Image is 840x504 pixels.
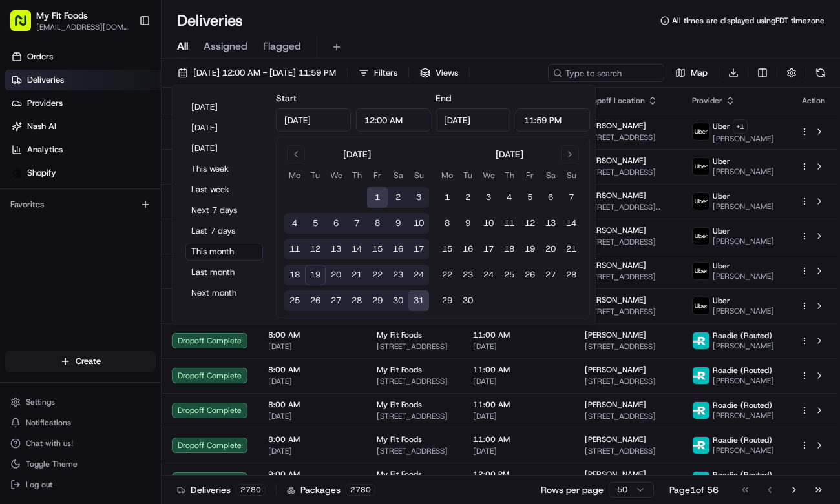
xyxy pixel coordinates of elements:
button: [EMAIL_ADDRESS][DOMAIN_NAME] [36,22,129,32]
span: [STREET_ADDRESS][PERSON_NAME] [585,202,671,212]
button: 10 [478,213,499,234]
button: 12 [305,239,326,259]
span: Roadie (Routed) [713,330,772,341]
a: Shopify [5,163,161,183]
span: 11:00 AM [473,399,564,410]
button: 24 [478,265,499,285]
button: 20 [540,239,561,259]
img: uber-new-logo.jpeg [693,297,709,314]
a: Providers [5,93,161,114]
button: 10 [408,213,429,234]
span: Filters [374,67,397,79]
span: My Fit Foods [377,399,422,410]
button: 19 [520,239,540,259]
img: uber-new-logo.jpeg [693,263,709,279]
input: Clear [34,83,213,97]
span: Uber [713,226,730,236]
span: [PERSON_NAME] [713,306,774,316]
button: 24 [408,265,429,285]
button: 22 [437,265,457,285]
span: [PERSON_NAME] [713,236,774,247]
button: 1 [367,187,388,208]
th: Monday [284,168,305,182]
button: 16 [457,239,478,259]
button: 14 [561,213,582,234]
div: Start new chat [58,123,212,136]
span: Dropoff Location [585,96,645,106]
span: Pylon [129,285,156,295]
span: [DATE] [268,341,356,352]
span: Map [691,67,708,79]
button: Last month [185,263,263,281]
button: 15 [437,239,457,259]
span: [PERSON_NAME] [585,225,646,236]
span: Log out [26,479,52,490]
span: 11:00 AM [473,365,564,375]
button: Toggle Theme [5,455,156,473]
span: [STREET_ADDRESS] [585,341,671,352]
input: Time [356,108,431,132]
th: Saturday [388,168,408,182]
span: [PERSON_NAME] [713,166,774,177]
div: Deliveries [177,483,266,496]
span: [PERSON_NAME] [585,365,646,375]
a: 💻API Documentation [104,248,213,272]
button: 21 [561,239,582,259]
div: [DATE] [496,148,523,161]
button: 9 [457,213,478,234]
span: Wisdom [PERSON_NAME] [40,200,138,210]
button: 30 [457,290,478,311]
button: 3 [478,187,499,208]
th: Wednesday [478,168,499,182]
span: [DATE] [268,411,356,421]
span: Uber [713,121,730,132]
span: [DATE] [473,376,564,387]
button: [DATE] 12:00 AM - [DATE] 11:59 PM [172,64,342,82]
button: 8 [437,213,457,234]
button: 5 [305,213,326,234]
button: 2 [388,187,408,208]
button: Chat with us! [5,434,156,452]
button: 18 [284,265,305,285]
span: [STREET_ADDRESS] [377,341,452,352]
button: +1 [733,119,748,134]
span: My Fit Foods [377,330,422,340]
span: [PERSON_NAME] [713,410,774,421]
button: 4 [284,213,305,234]
button: 21 [346,265,367,285]
div: 2780 [346,484,375,496]
button: [DATE] [185,119,263,137]
button: 6 [540,187,561,208]
button: [DATE] [185,98,263,116]
span: Create [76,356,101,367]
span: API Documentation [122,254,207,267]
button: Last week [185,181,263,199]
span: [STREET_ADDRESS] [377,446,452,456]
button: 25 [499,265,520,285]
th: Friday [520,168,540,182]
button: 31 [408,290,429,311]
span: [STREET_ADDRESS] [585,167,671,177]
th: Monday [437,168,457,182]
th: Sunday [408,168,429,182]
button: 15 [367,239,388,259]
span: Shopify [27,167,56,179]
button: [DATE] [185,139,263,157]
span: 11:00 AM [473,434,564,445]
input: Time [516,108,591,132]
span: Toggle Theme [26,459,78,469]
input: Type to search [548,64,664,82]
img: uber-new-logo.jpeg [693,123,709,140]
button: 29 [367,290,388,311]
span: [DATE] [268,376,356,387]
span: [PERSON_NAME] [585,469,646,479]
span: Knowledge Base [26,254,99,267]
button: 17 [408,239,429,259]
button: 29 [437,290,457,311]
input: Date [276,108,351,132]
img: uber-new-logo.jpeg [693,158,709,175]
span: All times are displayed using EDT timezone [672,15,824,26]
button: Filters [353,64,403,82]
span: [DATE] [473,446,564,456]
